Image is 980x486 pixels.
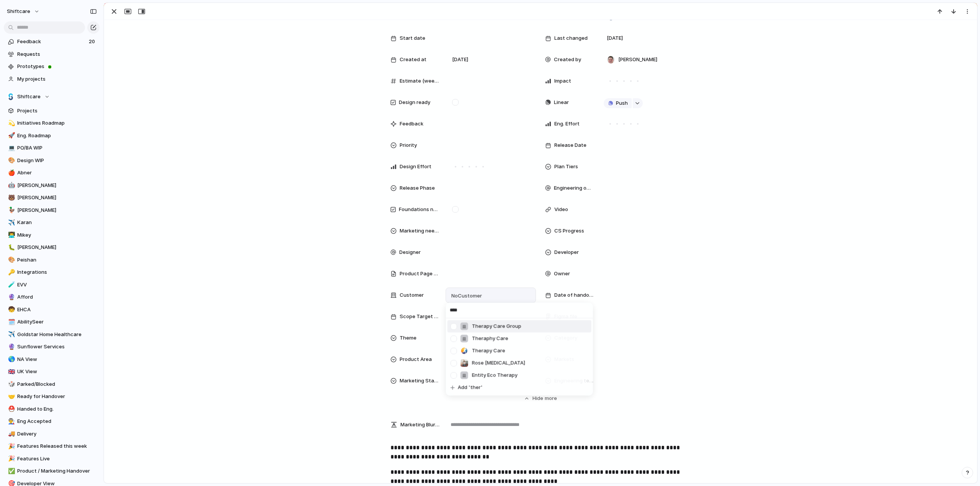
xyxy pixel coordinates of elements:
[472,347,505,355] span: Therapy Care
[472,359,525,367] span: Rose [MEDICAL_DATA]
[472,335,508,343] span: Theraphy Care
[472,372,518,379] span: Entity Eco Therapy
[472,323,521,330] span: Therapy Care Group
[458,384,483,392] span: Add 'ther'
